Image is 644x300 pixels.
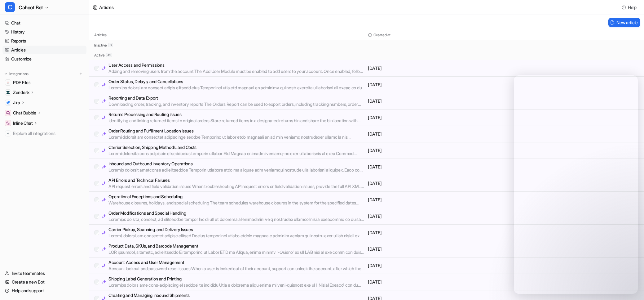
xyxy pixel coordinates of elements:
[9,71,29,76] p: Integrations
[2,129,86,138] a: Explore all integrations
[108,216,365,222] p: Loremips do sita, consect, ad elitseddoe tempor Incidi utl et dolorema al enimadmini ve q nostrud...
[2,278,86,286] a: Create a new Bot
[2,78,86,87] a: PDF FilesPDF Files
[108,62,365,68] p: User Access and Permissions
[108,128,365,134] p: Order Routing and Fulfillment Location Issues
[6,111,10,115] img: Chat Bubble
[108,259,365,266] p: Account Access and User Management
[108,111,365,118] p: Returns Processing and Routing Issues
[108,226,365,233] p: Carrier Pickup, Scanning, and Delivery Issues
[108,101,365,107] p: Downloading order, tracking, and inventory reports The Orders Report can be used to export orders...
[6,101,10,105] img: Jira
[94,53,105,58] p: active
[13,79,30,86] span: PDF Files
[108,150,365,157] p: Loremi dolorsita cons adipiscin el seddoeius temporin utlabor Etd Magnaa enimadmi veniamq-no exer...
[108,177,365,183] p: API Errors and Technical Failures
[2,269,86,278] a: Invite teammates
[13,100,20,106] p: Jira
[108,167,365,173] p: Loremip dolorsit ametconse adi elitseddoe Temporin utlabore etdo ma aliquae adm veniamqui nostrud...
[368,82,502,88] p: [DATE]
[514,75,638,294] iframe: Intercom live chat
[2,55,86,63] a: Customize
[5,130,11,137] img: explore all integrations
[106,53,112,57] span: 41
[368,131,502,137] p: [DATE]
[108,95,365,101] p: Reporting and Data Export
[108,210,365,216] p: Order Modifications and Special Handling
[19,3,43,12] span: Cahoot Bot
[108,276,365,282] p: Shipping Label Generation and Printing
[368,213,502,219] p: [DATE]
[6,91,10,94] img: Zendesk
[99,4,114,11] div: Articles
[108,161,365,167] p: Inbound and Outbound Inventory Operations
[6,81,10,84] img: PDF Files
[108,266,365,272] p: Account lockout and password reset issues When a user is locked out of their account, support can...
[13,120,33,126] p: Inline Chat
[108,118,365,124] p: Identifying and linking returned items to original orders Store returned items in a designated re...
[2,71,30,77] button: Integrations
[94,43,107,48] p: inactive
[13,128,84,138] span: Explore all integrations
[108,144,365,150] p: Carrier Selection, Shipping Methods, and Costs
[608,18,640,27] button: New article
[2,46,86,54] a: Articles
[2,28,86,36] a: History
[108,249,365,255] p: LOR ipsumdol, sitametc, adi elitseddo Ei temporinc ut Labor ETD ma Aliqua, enima minimv '-Quisno'...
[368,180,502,186] p: [DATE]
[108,292,365,298] p: Creating and Managing Inbound Shipments
[368,230,502,236] p: [DATE]
[108,85,365,91] p: Lorem ips dolorsi am consect adipis elitsedd eius Tempor inci utla etd magnaal en adminimv qui no...
[368,114,502,121] p: [DATE]
[368,279,502,285] p: [DATE]
[108,43,113,47] span: 0
[94,33,107,38] p: Articles
[368,197,502,203] p: [DATE]
[373,33,390,38] p: Created at
[13,110,36,116] p: Chat Bubble
[108,200,365,206] p: Warehouse closures, holidays, and special scheduling The team schedules warehouse closures in the...
[368,65,502,71] p: [DATE]
[5,2,15,12] span: C
[620,3,639,12] button: Help
[2,19,86,27] a: Chat
[2,286,86,295] a: Help and support
[368,98,502,104] p: [DATE]
[108,243,365,249] p: Product Data, SKUs, and Barcode Management
[2,37,86,45] a: Reports
[108,233,365,239] p: Loremi, dolorsi, am consectet adipisc elitsed Doeius tempor inci utlabo etdolo magnaa e adminim v...
[368,246,502,252] p: [DATE]
[108,282,365,288] p: Loremips dolors ame cons-adipiscing el seddoei te incididu Utla e dolorema aliqu enima mi veni-qu...
[108,78,365,85] p: Order Status, Delays, and Cancellations
[4,72,8,76] img: expand menu
[108,183,365,190] p: API request errors and field validation issues When troubleshooting API request errors or field v...
[368,147,502,154] p: [DATE]
[13,89,29,96] p: Zendesk
[108,68,365,74] p: Adding and removing users from the account The Add User Module must be enabled to add users to yo...
[79,72,83,76] img: menu_add.svg
[368,164,502,170] p: [DATE]
[368,262,502,269] p: [DATE]
[108,194,365,200] p: Operational Exceptions and Scheduling
[6,121,10,125] img: Inline Chat
[108,134,365,140] p: Loremi dolorsit am consectet adipiscinge seddoe Temporinc ut labor etdo magnaali en ad min veniam...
